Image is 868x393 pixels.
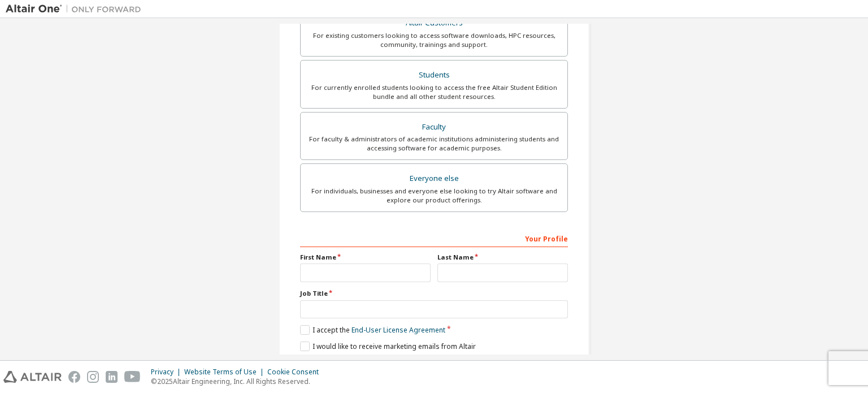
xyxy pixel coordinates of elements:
div: Website Terms of Use [184,368,267,377]
div: For existing customers looking to access software downloads, HPC resources, community, trainings ... [307,31,561,49]
img: instagram.svg [87,371,99,383]
a: End-User License Agreement [351,325,445,335]
div: Faculty [307,119,561,135]
img: linkedin.svg [106,371,118,383]
div: For currently enrolled students looking to access the free Altair Student Edition bundle and all ... [307,83,561,101]
label: First Name [300,253,431,262]
div: Your Profile [300,229,568,247]
img: Altair One [6,3,147,15]
img: altair_logo.svg [3,371,62,383]
label: I accept the [300,325,445,335]
div: Privacy [151,368,184,377]
div: For individuals, businesses and everyone else looking to try Altair software and explore our prod... [307,187,561,205]
label: Last Name [437,253,568,262]
img: facebook.svg [68,371,80,383]
img: youtube.svg [124,371,141,383]
label: I would like to receive marketing emails from Altair [300,342,476,351]
div: Cookie Consent [267,368,325,377]
div: Everyone else [307,171,561,187]
div: Students [307,67,561,83]
label: Job Title [300,289,568,298]
div: For faculty & administrators of academic institutions administering students and accessing softwa... [307,135,561,153]
p: © 2025 Altair Engineering, Inc. All Rights Reserved. [151,377,325,386]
